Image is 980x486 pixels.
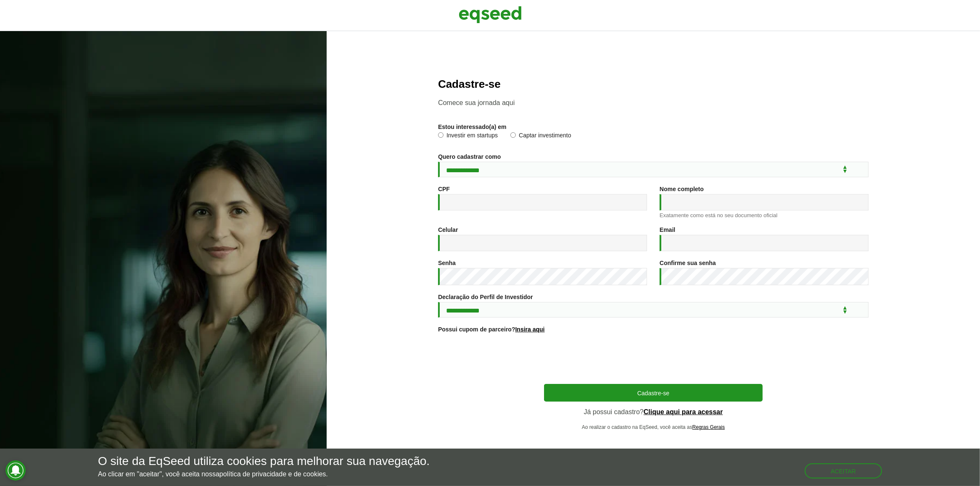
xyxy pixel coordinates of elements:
[438,294,533,300] label: Declaração do Perfil de Investidor
[459,4,522,25] img: EqSeed Logo
[438,99,869,107] p: Comece sua jornada aqui
[660,260,716,266] label: Confirme sua senha
[510,132,516,138] input: Captar investimento
[438,227,458,233] label: Celular
[438,260,456,266] label: Senha
[805,463,882,478] button: Aceitar
[438,78,869,90] h2: Cadastre-se
[219,471,326,478] a: política de privacidade e de cookies
[438,326,545,332] label: Possui cupom de parceiro?
[438,124,507,130] label: Estou interessado(a) em
[644,409,723,415] a: Clique aqui para acessar
[438,154,501,160] label: Quero cadastrar como
[98,470,430,478] p: Ao clicar em "aceitar", você aceita nossa .
[438,132,444,138] input: Investir em startups
[692,425,725,430] a: Regras Gerais
[660,213,869,218] div: Exatamente como está no seu documento oficial
[438,186,450,192] label: CPF
[660,186,704,192] label: Nome completo
[515,326,545,332] a: Insira aqui
[544,408,763,416] p: Já possui cadastro?
[438,132,498,141] label: Investir em startups
[544,424,763,430] p: Ao realizar o cadastro na EqSeed, você aceita as
[544,384,763,402] button: Cadastre-se
[660,227,675,233] label: Email
[510,132,571,141] label: Captar investimento
[98,455,430,468] h5: O site da EqSeed utiliza cookies para melhorar sua navegação.
[589,343,717,376] iframe: reCAPTCHA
